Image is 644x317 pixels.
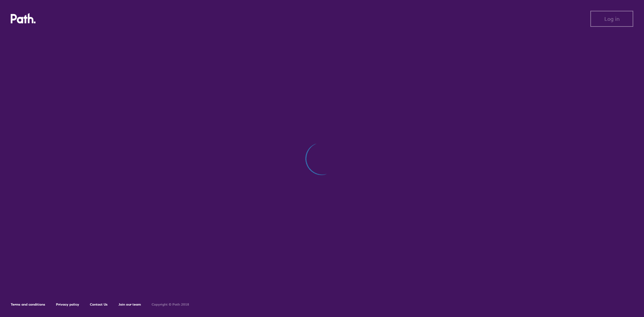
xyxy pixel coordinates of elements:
h6: Copyright © Path 2018 [152,303,189,307]
span: Log in [604,16,620,22]
button: Log in [590,11,633,27]
a: Privacy policy [56,302,79,307]
a: Terms and conditions [11,302,45,307]
a: Contact Us [90,302,108,307]
a: Join our team [118,302,141,307]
